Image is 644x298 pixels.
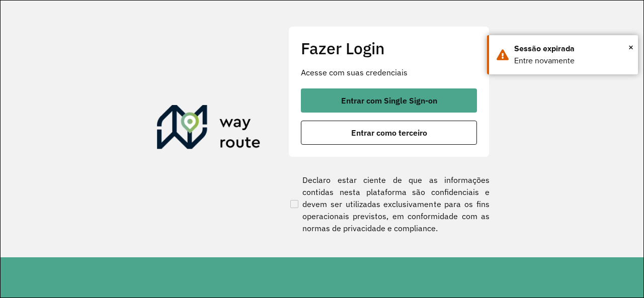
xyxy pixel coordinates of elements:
h2: Fazer Login [301,39,477,58]
span: × [628,40,633,55]
button: button [301,121,477,145]
div: Entre novamente [514,55,630,67]
button: Close [628,40,633,55]
div: Sessão expirada [514,43,630,55]
span: Entrar com Single Sign-on [341,96,437,105]
label: Declaro estar ciente de que as informações contidas nesta plataforma são confidenciais e devem se... [288,174,490,234]
img: Roteirizador AmbevTech [157,105,261,153]
p: Acesse com suas credenciais [301,66,477,78]
span: Entrar como terceiro [351,129,427,137]
button: button [301,88,477,113]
